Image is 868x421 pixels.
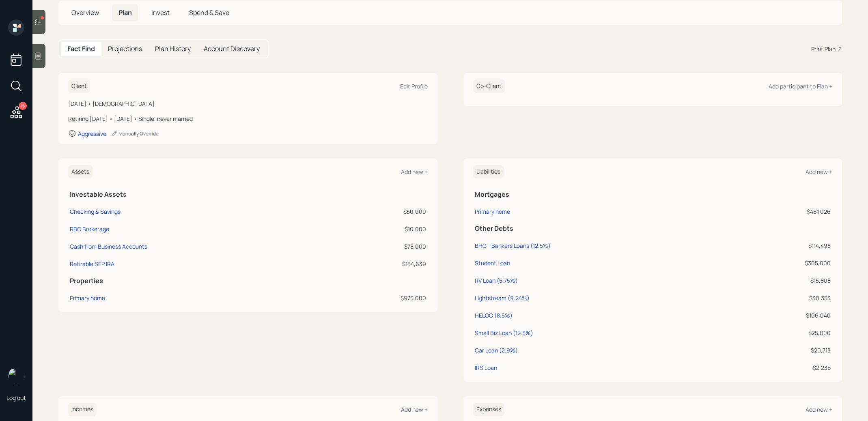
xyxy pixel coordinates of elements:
[475,241,551,250] div: BHG - Bankers Loans (12.5%)
[335,294,426,302] div: $975,000
[70,242,147,251] div: Cash from Business Accounts
[70,207,121,216] div: Checking & Savings
[68,114,428,123] div: Retiring [DATE] • [DATE] • Single, never married
[475,346,518,354] div: Car Loan (2.9%)
[118,8,132,17] span: Plan
[475,329,533,337] div: Small Biz Loan (12.5%)
[335,207,426,216] div: $50,000
[475,259,510,267] div: Student Loan
[811,45,836,53] div: Print Plan
[70,294,105,302] div: Primary home
[475,207,510,216] div: Primary home
[475,276,518,285] div: RV Loan (5.75%)
[6,394,26,402] div: Log out
[769,82,832,90] div: Add participant to Plan +
[737,259,831,267] div: $305,000
[108,45,142,53] h5: Projections
[155,45,191,53] h5: Plan History
[68,99,428,108] div: [DATE] • [DEMOGRAPHIC_DATA]
[401,168,428,176] div: Add new +
[204,45,260,53] h5: Account Discovery
[737,346,831,354] div: $20,713
[70,260,114,268] div: Retirable SEP IRA
[475,363,497,372] div: IRS Loan
[335,242,426,251] div: $78,000
[68,79,90,93] h6: Client
[70,225,109,233] div: RBC Brokerage
[335,225,426,233] div: $10,000
[401,406,428,413] div: Add new +
[70,277,426,285] h5: Properties
[71,8,99,17] span: Overview
[473,403,504,416] h6: Expenses
[70,191,426,198] h5: Investable Assets
[737,329,831,337] div: $25,000
[68,403,97,416] h6: Incomes
[78,130,106,137] div: Aggressive
[111,130,159,137] div: Manually Override
[473,79,505,93] h6: Co-Client
[400,82,428,90] div: Edit Profile
[737,294,831,302] div: $30,353
[806,168,832,176] div: Add new +
[475,311,513,320] div: HELOC (8.5%)
[335,260,426,268] div: $154,639
[737,311,831,320] div: $106,040
[737,241,831,250] div: $114,498
[473,165,504,178] h6: Liabilities
[68,165,93,178] h6: Assets
[19,102,27,110] div: 15
[737,276,831,285] div: $15,808
[8,368,24,384] img: treva-nostdahl-headshot.png
[475,294,530,302] div: Lightstream (9.24%)
[189,8,229,17] span: Spend & Save
[151,8,170,17] span: Invest
[737,363,831,372] div: $2,235
[475,191,831,198] h5: Mortgages
[737,207,831,216] div: $461,026
[67,45,95,53] h5: Fact Find
[806,406,832,413] div: Add new +
[475,225,831,232] h5: Other Debts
